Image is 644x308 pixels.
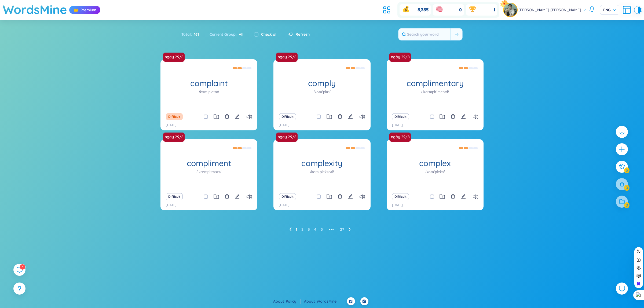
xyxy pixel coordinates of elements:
[166,203,177,208] p: [DATE]
[348,113,353,120] button: edit
[163,54,185,60] a: ngày 29/8
[389,53,413,62] a: ngày 29/8
[225,114,229,119] span: delete
[425,169,445,175] h1: /kəmˈpleks/
[279,113,296,120] button: Difficult
[235,193,240,200] button: edit
[225,194,229,199] span: delete
[295,31,310,37] span: Refresh
[276,133,300,142] a: ngày 29/8
[389,54,411,60] a: ngày 29/8
[235,194,240,199] span: edit
[192,31,199,37] span: 161
[276,54,298,60] a: ngày 29/8
[327,225,336,234] span: •••
[421,89,449,95] h1: /ˌkɑːmplɪˈmentri/
[163,53,187,62] a: ngày 29/8
[392,123,403,128] p: [DATE]
[451,194,455,199] span: delete
[340,225,344,234] li: 27
[313,89,330,95] h1: /kəmˈplaɪ/
[387,79,484,88] h1: complimentary
[338,193,342,200] button: delete
[461,193,466,200] button: edit
[301,225,303,234] li: 2
[314,225,316,233] a: 4
[398,28,451,40] input: Search your word
[461,194,466,199] span: edit
[392,203,403,208] p: [DATE]
[327,225,336,234] li: Next 5 Pages
[237,32,243,37] span: All
[196,169,221,175] h1: /ˈkɑːmplɪmənt/
[166,193,183,200] button: Difficult
[163,133,187,142] a: ngày 29/8
[160,159,257,168] h1: compliment
[349,225,351,234] li: Next Page
[392,113,409,120] button: Difficult
[451,114,455,119] span: delete
[392,193,409,200] button: Difficult
[619,146,625,153] span: plus
[296,225,297,233] a: 1
[163,134,185,140] a: ngày 29/8
[321,225,323,233] a: 5
[225,193,229,200] button: delete
[279,203,290,208] p: [DATE]
[301,225,303,233] a: 2
[308,225,310,233] a: 3
[273,159,370,168] h1: complexity
[451,113,455,120] button: delete
[279,123,290,128] p: [DATE]
[181,29,204,40] div: Total :
[308,225,310,234] li: 3
[166,123,177,128] p: [DATE]
[310,169,334,175] h1: /kəmˈpleksəti/
[289,225,291,234] li: Previous Page
[338,194,342,199] span: delete
[603,7,616,13] span: ENG
[279,193,296,200] button: Difficult
[504,3,517,17] img: avatar
[273,298,301,304] div: About
[494,7,495,13] span: 1
[235,113,240,120] button: edit
[166,113,183,120] button: Difficult
[338,113,342,120] button: delete
[518,7,581,13] span: [PERSON_NAME] [PERSON_NAME]
[321,225,323,234] li: 5
[348,114,353,119] span: edit
[304,298,341,304] div: About
[276,53,300,62] a: ngày 29/8
[69,6,100,14] div: Premium
[389,133,413,142] a: ngày 29/8
[199,89,219,95] h1: /kəmˈpleɪnt/
[340,225,344,233] a: 27
[418,7,429,13] span: 8,385
[204,29,249,40] div: Current Group :
[389,134,411,140] a: ngày 29/8
[459,7,462,13] span: 0
[461,114,466,119] span: edit
[317,299,341,304] a: WordsMine
[348,193,353,200] button: edit
[225,113,229,120] button: delete
[338,114,342,119] span: delete
[296,225,297,234] li: 1
[504,3,518,17] a: avatarpro
[235,114,240,119] span: edit
[160,79,257,88] h1: complaint
[261,31,277,37] label: Check all
[286,299,301,304] a: Policy
[273,79,370,88] h1: comply
[22,265,23,269] span: 3
[314,225,316,234] li: 4
[20,264,25,270] sup: 3
[461,113,466,120] button: edit
[348,194,353,199] span: edit
[73,7,79,13] img: crown icon
[276,134,298,140] a: ngày 29/8
[387,159,484,168] h1: complex
[451,193,455,200] button: delete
